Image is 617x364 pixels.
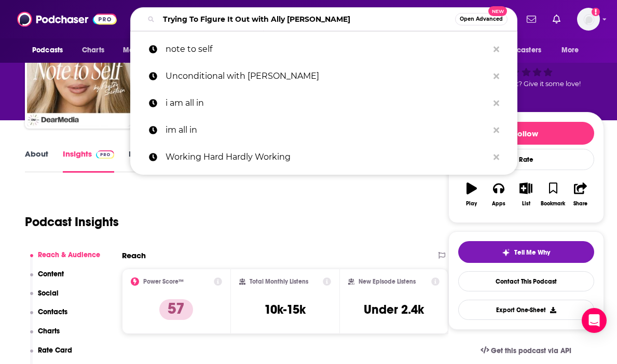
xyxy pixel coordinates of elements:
p: Social [38,289,59,298]
span: Monitoring [123,43,160,58]
img: Podchaser Pro [96,150,114,159]
p: Content [38,270,64,278]
a: Show notifications dropdown [549,10,565,28]
span: Podcasts [32,43,63,58]
button: Bookmark [540,176,567,213]
span: Charts [82,43,104,58]
p: Rate Card [38,346,72,355]
input: Search podcasts, credits, & more... [159,11,455,27]
p: Working Hard Hardly Working [166,144,488,171]
button: open menu [116,40,173,60]
img: User Profile [577,8,600,31]
p: 57 [159,299,193,320]
span: Tell Me Why [514,248,550,257]
span: Get this podcast via API [491,346,571,355]
p: im all in [166,117,488,144]
div: Play [466,201,477,207]
h2: New Episode Listens [359,278,416,285]
button: List [512,176,539,213]
a: Unconditional with [PERSON_NAME] [130,63,517,90]
a: Contact This Podcast [458,271,594,291]
button: open menu [25,40,76,60]
p: Unconditional with Maggie Lawso [166,63,488,90]
span: Open Advanced [460,17,503,22]
button: Open AdvancedNew [455,13,508,25]
button: Charts [30,327,60,346]
button: Social [30,289,59,308]
img: Note to Self [27,23,131,127]
img: Podchaser - Follow, Share and Rate Podcasts [17,9,117,29]
a: note to self [130,36,517,63]
p: Reach & Audience [38,250,100,259]
a: im all in [130,117,517,144]
h3: Under 2.4k [364,302,424,317]
img: tell me why sparkle [502,248,510,257]
button: Reach & Audience [30,250,101,270]
span: New [488,6,507,16]
a: About [25,149,48,173]
button: Export One-Sheet [458,300,594,320]
button: Content [30,270,64,289]
span: Good podcast? Give it some love! [472,80,581,88]
h1: Podcast Insights [25,214,119,230]
div: Search podcasts, credits, & more... [130,7,517,31]
button: open menu [554,40,592,60]
p: Charts [38,327,60,335]
button: Share [567,176,594,213]
a: Show notifications dropdown [523,10,540,28]
a: Get this podcast via API [472,338,580,363]
button: open menu [485,40,556,60]
button: Show profile menu [577,8,600,31]
h2: Power Score™ [143,278,184,285]
div: Open Intercom Messenger [582,308,607,333]
p: i am all in [166,90,488,117]
div: Share [573,201,587,207]
a: Episodes226 [129,149,180,173]
span: Logged in as alignPR [577,8,600,31]
h2: Reach [122,250,146,260]
button: Contacts [30,307,68,327]
button: Play [458,176,485,213]
a: Charts [75,40,111,60]
p: Contacts [38,307,67,316]
svg: Add a profile image [592,8,600,16]
span: More [561,43,579,58]
button: Apps [485,176,512,213]
a: i am all in [130,90,517,117]
button: Follow [458,122,594,145]
a: InsightsPodchaser Pro [63,149,114,173]
button: tell me why sparkleTell Me Why [458,241,594,263]
div: Rate [458,149,594,170]
div: List [522,201,530,207]
div: Apps [492,201,505,207]
a: Working Hard Hardly Working [130,144,517,171]
p: note to self [166,36,488,63]
div: Bookmark [541,201,565,207]
h3: 10k-15k [264,302,306,317]
h2: Total Monthly Listens [250,278,308,285]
